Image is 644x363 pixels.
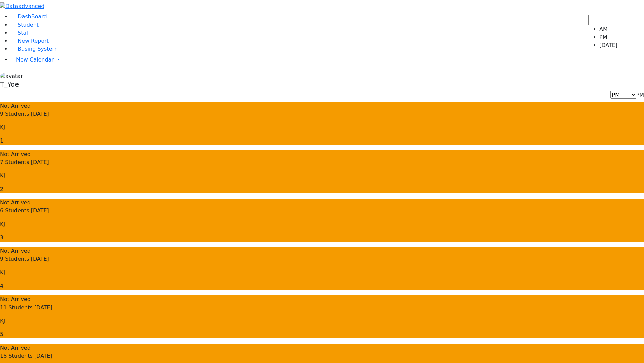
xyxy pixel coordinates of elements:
[11,53,644,67] a: New Calendar
[11,38,49,44] a: New Report
[11,13,47,20] a: DashBoard
[11,30,30,36] a: Staff
[11,22,39,28] a: Student
[17,30,30,36] span: Staff
[636,92,644,98] span: PM
[17,22,39,28] span: Student
[11,46,58,52] a: Busing System
[17,46,58,52] span: Busing System
[16,56,54,63] span: New Calendar
[17,13,47,20] span: DashBoard
[17,38,49,44] span: New Report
